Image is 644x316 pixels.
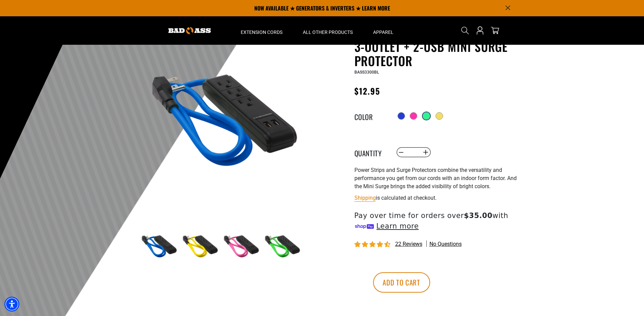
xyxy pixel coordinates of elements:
[354,241,392,248] span: 4.36 stars
[460,25,471,36] summary: Search
[395,241,422,247] span: 22 reviews
[231,16,293,45] summary: Extension Cords
[139,41,302,204] img: blue
[354,193,521,202] div: is calculated at checkout.
[373,272,430,293] button: Add to cart
[354,166,521,191] p: Power Strips and Surge Protectors combine the versatility and performance you get from our cords ...
[373,29,393,35] span: Apparel
[490,26,500,35] a: cart
[303,29,353,35] span: All Other Products
[363,16,404,45] summary: Apparel
[241,29,282,35] span: Extension Cords
[475,16,485,45] a: Open this option
[429,240,462,248] span: No questions
[262,227,301,266] img: green
[354,70,379,75] span: BASS3300BL
[168,27,211,34] img: Bad Ass Extension Cords
[221,227,260,266] img: pink
[139,227,178,266] img: blue
[4,297,19,312] div: Accessibility Menu
[293,16,363,45] summary: All Other Products
[354,112,388,120] legend: Color
[354,39,521,68] h1: 3-Outlet + 2-USB Mini Surge Protector
[354,148,388,157] label: Quantity
[354,195,376,201] a: Shipping
[354,85,380,97] span: $12.95
[180,227,219,266] img: yellow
